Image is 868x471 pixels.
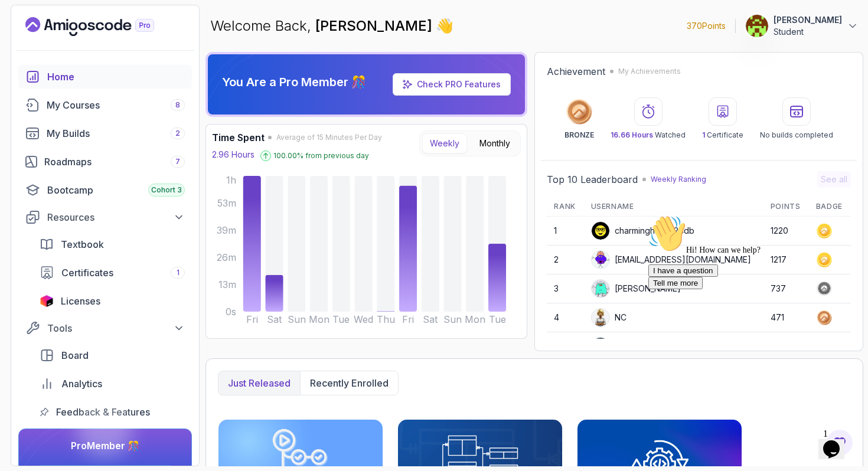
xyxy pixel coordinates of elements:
div: My Courses [47,98,185,112]
p: 100.00 % from previous day [273,151,369,161]
tspan: Wed [354,313,373,325]
a: home [18,65,192,89]
span: Licenses [61,294,100,308]
span: Average of 15 Minutes Per Day [276,133,382,142]
span: [PERSON_NAME] [315,17,436,34]
tspan: 0s [226,306,236,318]
tspan: Mon [309,313,329,325]
span: Board [61,348,89,362]
span: 1 [702,130,705,139]
span: Certificates [61,266,113,280]
span: 8 [175,100,180,110]
img: jetbrains icon [40,295,54,307]
tspan: Fri [246,313,258,325]
p: Weekly Ranking [651,175,706,184]
img: default monster avatar [592,251,609,269]
div: Resources [47,210,185,224]
h2: Achievement [547,64,605,78]
span: 2 [175,129,180,138]
span: 7 [175,157,180,166]
div: [PERSON_NAME] [591,279,681,298]
th: Badge [809,197,851,217]
div: charminghawk124db [591,221,694,240]
tspan: Sat [267,313,282,325]
p: You Are a Pro Member 🎊 [222,74,366,90]
img: user profile image [592,222,609,240]
iframe: chat widget [818,424,856,459]
p: [PERSON_NAME] [774,14,842,26]
tspan: 53m [217,197,236,209]
div: Roadmaps [44,155,185,169]
td: 4 [547,303,583,332]
p: No builds completed [760,130,833,140]
tspan: 13m [218,279,236,290]
button: user profile image[PERSON_NAME]Student [745,14,859,38]
tspan: Tue [332,313,350,325]
img: default monster avatar [592,280,609,297]
div: [EMAIL_ADDRESS][DOMAIN_NAME] [591,250,751,269]
tspan: 39m [217,224,236,236]
span: Textbook [61,237,104,251]
span: 16.66 Hours [611,130,653,139]
a: licenses [32,289,192,313]
tspan: Tue [489,313,506,325]
a: certificates [32,261,192,284]
button: Tools [18,318,192,339]
span: Feedback & Features [56,405,150,419]
p: Certificate [702,130,743,140]
a: bootcamp [18,178,192,202]
button: Weekly [422,133,467,153]
div: Apply5489 [591,337,658,356]
button: I have a question [5,54,74,67]
tspan: Thu [377,313,395,325]
div: NC [591,308,626,327]
th: Username [584,197,763,217]
h2: Top 10 Leaderboard [547,172,638,187]
a: board [32,344,192,367]
td: 2 [547,246,583,274]
a: Landing page [25,17,181,36]
span: 1 [177,268,180,277]
td: 3 [547,274,583,303]
a: builds [18,122,192,145]
a: feedback [32,400,192,424]
th: Points [763,197,809,217]
img: :wave: [5,5,43,42]
p: Student [774,26,842,38]
tspan: Sat [423,313,438,325]
a: courses [18,93,192,117]
a: Check PRO Features [393,73,511,96]
p: My Achievements [618,67,681,76]
tspan: Sun [443,313,462,325]
h3: Time Spent [212,130,265,145]
span: 👋 [433,14,458,38]
p: 370 Points [687,20,726,32]
button: Just released [218,371,300,395]
tspan: Fri [402,313,414,325]
img: user profile image [746,15,768,37]
iframe: chat widget [644,210,856,418]
span: Hi! How can we help? [5,35,117,44]
div: Tools [47,321,185,335]
div: 👋Hi! How can we help?I have a questionTell me more [5,5,217,79]
p: BRONZE [564,130,594,140]
a: textbook [32,233,192,256]
button: Tell me more [5,67,59,79]
th: Rank [547,197,583,217]
span: Cohort 3 [151,185,182,195]
a: roadmaps [18,150,192,174]
button: Resources [18,207,192,228]
p: Recently enrolled [310,376,389,390]
p: Just released [228,376,291,390]
img: user profile image [592,338,609,355]
td: 1 [547,217,583,246]
button: Monthly [472,133,518,153]
span: Analytics [61,377,102,391]
img: user profile image [592,309,609,326]
div: Home [47,70,185,84]
div: Bootcamp [47,183,185,197]
tspan: Sun [288,313,306,325]
tspan: Mon [465,313,485,325]
button: See all [817,171,851,188]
